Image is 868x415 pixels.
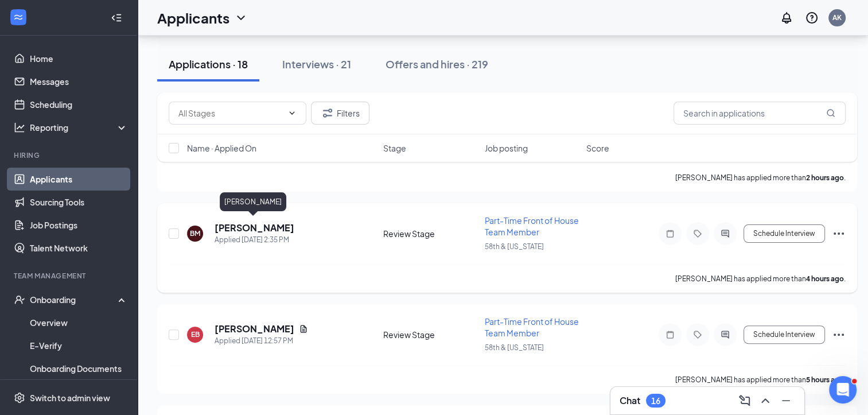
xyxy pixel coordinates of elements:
button: ComposeMessage [735,391,754,410]
button: Filter Filters [311,102,369,125]
div: Hiring [14,150,126,160]
div: Review Stage [383,329,478,340]
div: BM [190,228,200,238]
a: Messages [30,70,128,93]
svg: ChevronDown [234,11,248,25]
p: [PERSON_NAME] has applied more than . [675,173,846,183]
div: Applied [DATE] 12:57 PM [215,335,308,347]
span: Part-Time Front of House Team Member [485,316,579,338]
svg: MagnifyingGlass [826,108,835,118]
span: Stage [383,142,406,154]
a: Applicants [30,168,128,191]
a: Onboarding Documents [30,357,128,380]
svg: Analysis [14,122,25,133]
span: Job posting [485,142,528,154]
svg: QuestionInfo [805,11,819,25]
svg: Settings [14,392,25,404]
svg: Ellipses [832,227,846,241]
a: Scheduling [30,93,128,116]
svg: Ellipses [832,328,846,342]
svg: ActiveChat [718,229,732,238]
div: Applications · 18 [169,57,248,71]
button: ChevronUp [756,391,774,410]
svg: Minimize [779,394,793,408]
div: 16 [651,396,660,406]
span: 58th & [US_STATE] [485,343,544,352]
div: EB [191,329,200,339]
iframe: Intercom live chat [829,376,857,404]
div: [PERSON_NAME] [220,192,286,211]
svg: Document [299,324,308,333]
svg: Filter [321,106,334,120]
p: [PERSON_NAME] has applied more than . [675,375,846,385]
div: Onboarding [30,294,118,305]
div: Review Stage [383,228,478,239]
div: Applied [DATE] 2:35 PM [215,234,294,246]
svg: UserCheck [14,294,25,305]
a: Talent Network [30,236,128,259]
div: Switch to admin view [30,392,110,404]
svg: Collapse [111,12,122,24]
h1: Applicants [157,8,229,28]
svg: Notifications [780,11,793,25]
a: Overview [30,311,128,334]
span: Score [586,142,609,154]
button: Minimize [777,391,795,410]
b: 2 hours ago [806,173,844,182]
div: Team Management [14,271,126,281]
div: Interviews · 21 [282,57,351,71]
svg: WorkstreamLogo [13,11,24,23]
h3: Chat [620,394,640,407]
a: Job Postings [30,214,128,236]
svg: Note [663,330,677,339]
input: All Stages [178,107,283,119]
div: AK [832,13,842,22]
span: Name · Applied On [187,142,256,154]
svg: Tag [691,229,704,238]
b: 5 hours ago [806,375,844,384]
button: Schedule Interview [744,224,825,243]
a: E-Verify [30,334,128,357]
svg: ComposeMessage [738,394,752,408]
svg: ChevronDown [287,108,297,118]
h5: [PERSON_NAME] [215,222,294,234]
button: Schedule Interview [744,325,825,344]
div: Offers and hires · 219 [386,57,488,71]
svg: ChevronUp [758,394,772,408]
span: Part-Time Front of House Team Member [485,215,579,237]
svg: ActiveChat [718,330,732,339]
input: Search in applications [674,102,846,125]
p: [PERSON_NAME] has applied more than . [675,274,846,284]
h5: [PERSON_NAME] [215,323,294,335]
b: 4 hours ago [806,274,844,283]
svg: Note [663,229,677,238]
svg: Tag [691,330,704,339]
a: Sourcing Tools [30,191,128,214]
span: 58th & [US_STATE] [485,242,544,251]
div: Reporting [30,122,129,133]
a: Home [30,47,128,70]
